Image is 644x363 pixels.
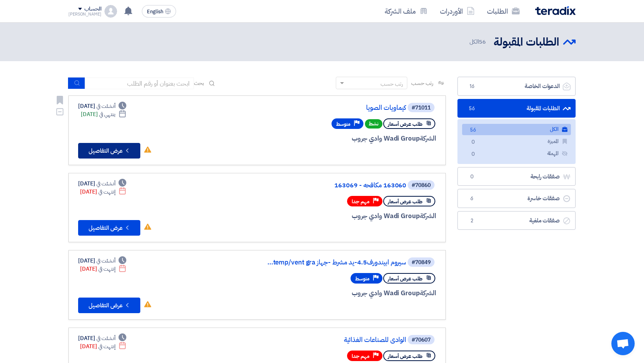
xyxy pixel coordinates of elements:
[467,217,476,225] span: 2
[457,211,576,230] a: صفقات ملغية2
[78,257,126,265] div: [DATE]
[147,9,163,14] span: English
[352,198,370,205] span: مهم جدا
[96,257,115,265] span: أنشئت في
[96,102,115,110] span: أنشئت في
[251,259,406,266] a: سيروم ابيندورف4.5-يد مشرط -جهاز temp/vent gra...
[68,12,101,16] div: [PERSON_NAME]
[98,188,115,196] span: إنتهت في
[411,79,433,87] span: رتب حسب
[78,298,140,313] button: عرض التفاصيل
[494,35,559,50] h2: الطلبات المقبولة
[251,182,406,189] a: 163060 مكافحه - 163069
[194,79,204,87] span: بحث
[251,337,406,344] a: الوادى للصناعات الغذائية
[80,265,126,273] div: [DATE]
[78,102,126,110] div: [DATE]
[98,265,115,273] span: إنتهت في
[249,134,436,144] div: Wadi Group وادي جروب
[469,37,487,46] span: الكل
[352,352,370,360] span: مهم جدا
[420,288,436,298] span: الشركة
[467,83,476,90] span: 16
[365,119,382,129] span: نشط
[467,105,476,113] span: 56
[457,189,576,208] a: صفقات خاسرة6
[78,180,126,188] div: [DATE]
[355,275,370,282] span: متوسط
[96,180,115,188] span: أنشئت في
[249,288,436,298] div: Wadi Group وادي جروب
[611,332,635,355] a: Open chat
[249,211,436,221] div: Wadi Group وادي جروب
[467,195,476,203] span: 6
[380,80,403,88] div: رتب حسب
[468,138,478,146] span: 0
[99,110,115,118] span: ينتهي في
[479,37,486,46] span: 56
[84,6,101,12] div: الحساب
[434,2,481,20] a: الأوردرات
[142,5,176,18] button: English
[78,220,140,236] button: عرض التفاصيل
[420,211,436,221] span: الشركة
[105,5,117,18] img: profile_test.png
[412,183,431,188] div: #70860
[462,136,571,147] a: المميزة
[80,342,126,351] div: [DATE]
[412,260,431,265] div: #70849
[80,188,126,196] div: [DATE]
[388,275,422,282] span: طلب عرض أسعار
[388,352,422,360] span: طلب عرض أسعار
[96,334,115,342] span: أنشئت في
[467,173,476,181] span: 0
[420,134,436,143] span: الشركة
[481,2,526,20] a: الطلبات
[412,337,431,343] div: #70607
[85,78,194,89] input: ابحث بعنوان أو رقم الطلب
[468,150,478,159] span: 0
[457,77,576,96] a: الدعوات الخاصة16
[336,120,351,128] span: متوسط
[251,104,406,111] a: كيماويات الصويا
[388,198,422,205] span: طلب عرض أسعار
[457,167,576,186] a: صفقات رابحة0
[388,120,422,128] span: طلب عرض أسعار
[379,2,434,20] a: ملف الشركة
[412,105,431,111] div: #71011
[78,143,140,159] button: عرض التفاصيل
[98,342,115,351] span: إنتهت في
[468,126,478,134] span: 56
[78,334,126,342] div: [DATE]
[535,6,576,15] img: Teradix logo
[462,124,571,135] a: الكل
[457,99,576,118] a: الطلبات المقبولة56
[81,110,126,118] div: [DATE]
[462,148,571,159] a: المهملة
